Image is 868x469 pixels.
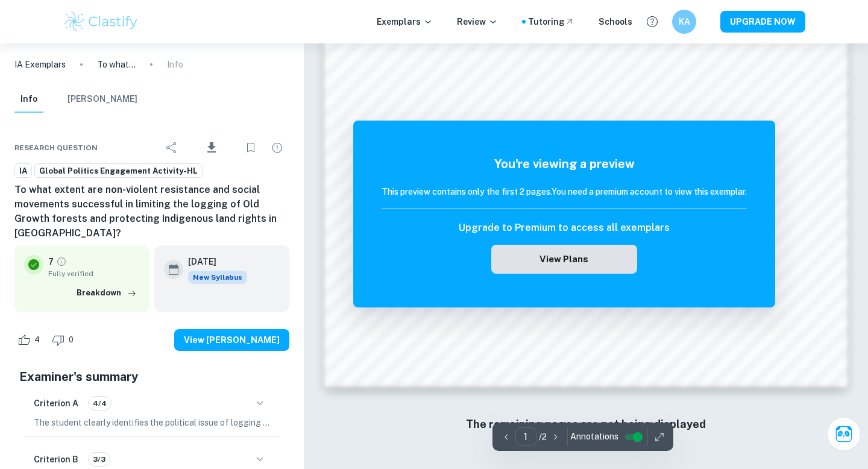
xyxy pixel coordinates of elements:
h6: To what extent are non-violent resistance and social movements successful in limiting the logging... [14,183,289,241]
p: To what extent are non-violent resistance and social movements successful in limiting the logging... [97,58,136,71]
a: Global Politics Engagement Activity-HL [34,163,203,178]
button: Ask Clai [827,417,861,451]
span: IA [15,165,31,177]
span: Annotations [570,430,618,443]
span: Research question [14,142,98,153]
p: Info [167,58,183,71]
button: View [PERSON_NAME] [174,329,289,351]
p: 7 [48,255,54,268]
span: 3/3 [89,454,110,465]
h6: KA [678,15,691,28]
h6: Criterion A [34,397,78,410]
div: Bookmark [239,136,263,160]
a: Grade fully verified [56,256,67,267]
button: Info [14,86,43,113]
button: UPGRADE NOW [720,11,805,33]
h6: The remaining pages are not being displayed [350,416,822,433]
div: Dislike [49,330,80,350]
p: Exemplars [377,15,433,28]
button: View Plans [491,245,637,274]
img: Clastify logo [63,10,139,34]
p: Review [457,15,498,28]
a: Schools [599,15,632,28]
span: 4/4 [89,398,111,409]
span: New Syllabus [188,271,247,284]
p: / 2 [539,430,547,444]
div: Like [14,330,46,350]
span: 4 [28,334,46,346]
h6: [DATE] [188,255,237,268]
button: Breakdown [74,284,140,302]
div: Share [160,136,184,160]
h6: Criterion B [34,453,78,466]
button: Help and Feedback [642,11,662,32]
p: The student clearly identifies the political issue of logging old-growth forests and its impact o... [34,416,270,429]
div: Report issue [265,136,289,160]
div: Starting from the May 2026 session, the Global Politics Engagement Activity requirements have cha... [188,271,247,284]
span: Fully verified [48,268,140,279]
h6: Upgrade to Premium to access all exemplars [459,221,670,235]
button: KA [672,10,696,34]
h5: You're viewing a preview [382,155,747,173]
h5: Examiner's summary [19,368,285,386]
button: [PERSON_NAME] [68,86,137,113]
a: IA Exemplars [14,58,66,71]
a: IA [14,163,32,178]
a: Tutoring [528,15,574,28]
h6: This preview contains only the first 2 pages. You need a premium account to view this exemplar. [382,185,747,198]
span: 0 [62,334,80,346]
div: Download [186,132,236,163]
span: Global Politics Engagement Activity-HL [35,165,202,177]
